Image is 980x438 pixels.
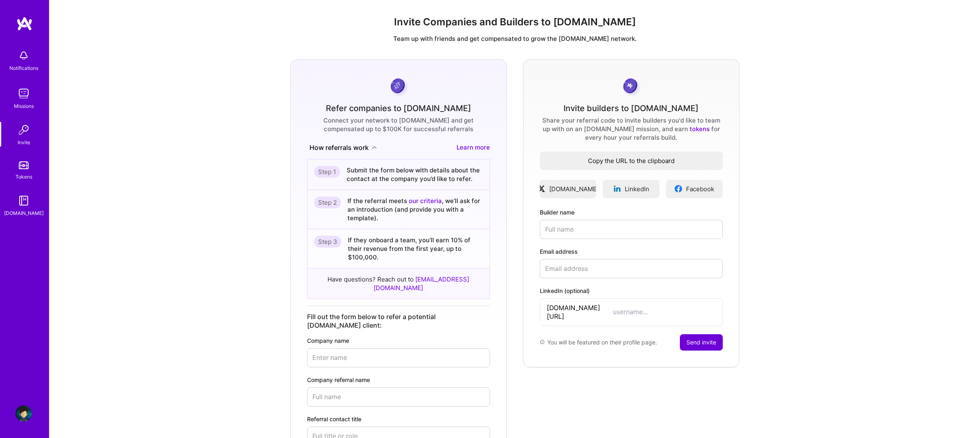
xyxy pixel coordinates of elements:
label: Email address [540,247,723,256]
div: Connect your network to [DOMAIN_NAME] and get compensated up to $100K for successful referrals [307,116,490,133]
img: Invite [16,122,32,138]
div: Invite [18,138,30,147]
div: Step 3 [314,236,341,248]
div: Step 1 [314,166,340,178]
label: Company name [307,336,490,345]
input: username... [613,308,716,316]
div: Refer companies to [DOMAIN_NAME] [326,104,471,113]
input: Full name [540,220,723,239]
a: LinkedIn [603,180,659,198]
div: Notifications [9,64,38,72]
div: Fill out the form below to refer a potential [DOMAIN_NAME] client: [307,313,490,330]
span: LinkedIn [625,185,649,193]
div: [DOMAIN_NAME] [4,209,44,217]
div: Submit the form below with details about the contact at the company you’d like to refer. [347,166,483,183]
img: linkedinLogo [613,185,621,193]
img: purpleCoin [388,76,409,98]
div: You will be featured on their profile page. [540,334,657,351]
label: LinkedIn (optional) [540,286,723,295]
span: Copy the URL to the clipboard [540,156,723,165]
input: Email address [540,259,723,278]
input: Full name [307,387,490,407]
label: Company referral name [307,375,490,384]
p: Team up with friends and get compensated to grow the [DOMAIN_NAME] network. [56,34,973,43]
a: User Avatar [13,405,34,422]
div: If they onboard a team, you’ll earn 10% of their revenue from the first year, up to $100,000. [348,236,483,261]
div: If the referral meets , we’ll ask for an introduction (and provide you with a template). [347,197,483,222]
input: Enter name [307,348,490,367]
span: Facebook [686,185,714,193]
a: [DOMAIN_NAME] [540,180,597,198]
div: Tokens [16,172,32,181]
label: Referral contact title [307,415,490,423]
img: teamwork [16,85,32,102]
img: facebookLogo [674,185,683,193]
img: logo [16,16,33,31]
div: Share your referral code to invite builders you'd like to team up with on an [DOMAIN_NAME] missio... [540,116,723,142]
a: [EMAIL_ADDRESS][DOMAIN_NAME] [374,275,469,292]
img: xLogo [537,185,546,193]
a: tokens [690,125,710,133]
h1: Invite Companies and Builders to [DOMAIN_NAME] [56,16,973,28]
div: Invite builders to [DOMAIN_NAME] [563,104,699,113]
button: How referrals work [307,143,379,152]
span: [DOMAIN_NAME] [549,185,599,193]
div: Step 2 [314,197,341,208]
button: Send invite [680,334,723,351]
a: Learn more [457,143,490,152]
button: Copy the URL to the clipboard [540,152,723,170]
a: our criteria [409,197,442,205]
img: guide book [16,192,32,209]
img: tokens [19,161,29,169]
label: Builder name [540,208,723,217]
img: grayCoin [620,76,642,98]
span: [DOMAIN_NAME][URL] [547,304,613,321]
img: User Avatar [16,405,32,422]
a: Facebook [666,180,723,198]
img: bell [16,47,32,64]
div: Missions [14,102,34,110]
div: Have questions? Reach out to [307,268,490,299]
